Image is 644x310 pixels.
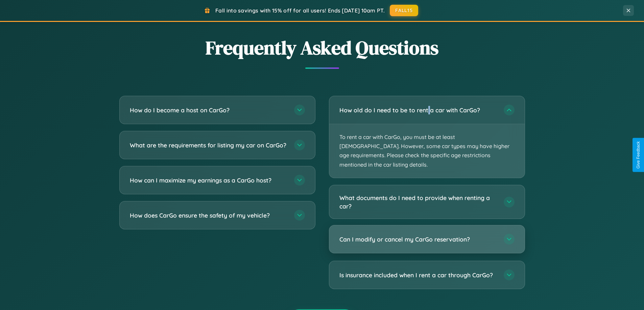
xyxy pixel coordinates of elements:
h3: How does CarGo ensure the safety of my vehicle? [130,211,287,220]
h3: How do I become a host on CarGo? [130,106,287,114]
h2: Frequently Asked Questions [119,35,525,61]
h3: Can I modify or cancel my CarGo reservation? [339,235,497,244]
p: To rent a car with CarGo, you must be at least [DEMOGRAPHIC_DATA]. However, some car types may ha... [329,124,525,178]
h3: How can I maximize my earnings as a CarGo host? [130,176,287,185]
button: FALL15 [390,5,418,16]
h3: Is insurance included when I rent a car through CarGo? [339,271,497,279]
h3: What documents do I need to provide when renting a car? [339,194,497,210]
span: Fall into savings with 15% off for all users! Ends [DATE] 10am PT. [215,7,385,14]
div: Give Feedback [636,141,641,169]
h3: What are the requirements for listing my car on CarGo? [130,141,287,149]
h3: How old do I need to be to rent a car with CarGo? [339,106,497,114]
